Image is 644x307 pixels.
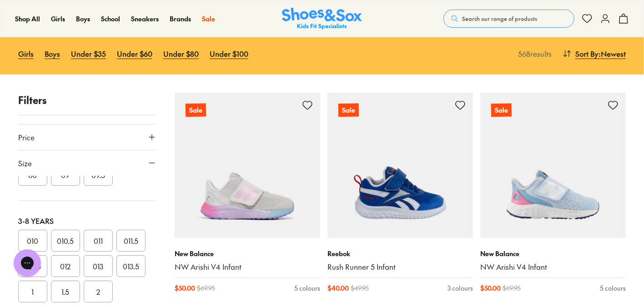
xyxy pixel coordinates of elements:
[462,15,537,23] span: Search our range of products
[71,44,106,64] a: Under $35
[480,262,626,272] a: NW Arishi V4 Infant
[197,283,215,293] span: $ 69.95
[18,93,156,108] p: Filters
[18,124,156,150] button: Price
[131,14,159,23] span: Sneakers
[51,230,80,252] button: 010.5
[448,283,473,293] div: 3 colours
[18,215,156,226] div: 3-8 Years
[175,93,320,238] a: Sale
[338,104,359,117] p: Sale
[84,281,113,302] button: 2
[175,262,320,272] a: NW Arishi V4 Infant
[175,283,195,293] span: $ 50.00
[186,104,206,117] p: Sale
[51,255,80,277] button: 012
[117,44,152,64] a: Under $60
[327,283,349,293] span: $ 40.00
[84,255,113,277] button: 013
[480,93,626,238] a: Sale
[514,48,552,59] p: 568 results
[18,132,35,143] span: Price
[18,230,47,252] button: 010
[575,48,599,59] span: Sort By
[18,158,32,168] span: Size
[600,283,626,293] div: 5 colours
[282,8,362,30] a: Shoes & Sox
[15,14,40,24] a: Shop All
[9,246,45,280] iframe: Gorgias live chat messenger
[45,44,60,64] a: Boys
[51,14,65,24] a: Girls
[18,44,34,64] a: Girls
[327,249,473,258] p: Reebok
[491,104,512,117] p: Sale
[15,14,40,23] span: Shop All
[202,14,215,23] span: Sale
[131,14,159,24] a: Sneakers
[503,283,521,293] span: $ 69.95
[84,230,113,252] button: 011
[51,281,80,302] button: 1.5
[76,14,90,23] span: Boys
[210,44,248,64] a: Under $100
[351,283,369,293] span: $ 49.95
[294,283,320,293] div: 5 colours
[51,14,65,23] span: Girls
[101,14,120,23] span: School
[101,14,120,24] a: School
[480,249,626,258] p: New Balance
[327,262,473,272] a: Rush Runner 5 Infant
[163,44,199,64] a: Under $80
[599,48,626,59] span: : Newest
[563,44,626,64] button: Sort By:Newest
[116,255,146,277] button: 013.5
[175,249,320,258] p: New Balance
[282,8,362,30] img: SNS_Logo_Responsive.svg
[76,14,90,24] a: Boys
[480,283,501,293] span: $ 50.00
[18,150,156,176] button: Size
[116,230,146,252] button: 011.5
[170,14,191,23] span: Brands
[18,281,47,302] button: 1
[170,14,191,24] a: Brands
[327,93,473,238] a: Sale
[202,14,215,24] a: Sale
[443,10,574,28] button: Search our range of products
